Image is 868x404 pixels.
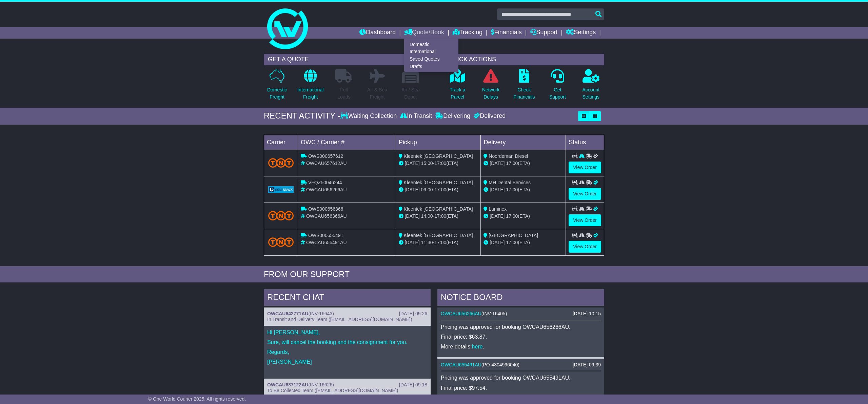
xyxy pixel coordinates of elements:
[482,86,499,101] p: Network Delays
[264,135,298,150] td: Carrier
[444,54,604,65] div: QUICK ACTIONS
[405,161,420,166] span: [DATE]
[421,187,433,192] span: 09:00
[482,69,500,104] a: NetworkDelays
[405,63,458,70] a: Drafts
[267,359,427,365] p: [PERSON_NAME]
[306,240,347,245] span: OWCAU655491AU
[399,160,478,167] div: - (ETA)
[306,161,347,166] span: OWCAU657612AU
[340,112,398,120] div: Waiting Collection
[530,27,558,39] a: Support
[404,233,473,238] span: Kleentek [GEOGRAPHIC_DATA]
[421,161,433,166] span: 15:00
[484,160,563,167] div: (ETA)
[267,382,308,387] a: OWCAU637122AU
[434,161,446,166] span: 17:00
[308,233,343,238] span: OWS000655491
[441,343,601,350] p: More details: .
[268,158,294,167] img: TNT_Domestic.png
[490,187,505,192] span: [DATE]
[404,153,473,159] span: Kleentek [GEOGRAPHIC_DATA]
[308,206,343,212] span: OWS000656366
[359,27,396,39] a: Dashboard
[569,214,601,226] a: View Order
[489,233,538,238] span: [GEOGRAPHIC_DATA]
[483,362,518,367] span: PO-4304996040
[405,187,420,192] span: [DATE]
[434,240,446,245] span: 17:00
[268,211,294,220] img: TNT_Domestic.png
[441,311,481,316] a: OWCAU656266AU
[404,27,444,39] a: Quote/Book
[489,206,507,212] span: Laminex
[264,270,604,279] div: FROM OUR SUPPORT
[483,311,506,316] span: INV-16405
[404,39,458,72] div: Quote/Book
[484,239,563,246] div: (ETA)
[506,240,518,245] span: 17:00
[437,289,604,307] div: NOTICE BOARD
[441,362,601,368] div: ( )
[569,241,601,253] a: View Order
[506,213,518,219] span: 17:00
[484,186,563,193] div: (ETA)
[434,213,446,219] span: 17:00
[490,213,505,219] span: [DATE]
[268,237,294,247] img: TNT_Domestic.png
[401,86,420,101] p: Air / Sea Depot
[405,240,420,245] span: [DATE]
[506,187,518,192] span: 17:00
[306,213,347,219] span: OWCAU656366AU
[298,135,396,150] td: OWC / Carrier #
[405,41,458,48] a: Domestic
[450,86,465,101] p: Track a Parcel
[310,311,332,316] span: INV-16643
[569,162,601,173] a: View Order
[566,27,596,39] a: Settings
[449,69,466,104] a: Track aParcel
[434,112,472,120] div: Delivering
[267,349,427,355] p: Regards,
[421,213,433,219] span: 14:00
[306,187,347,192] span: OWCAU656266AU
[367,86,387,101] p: Air & Sea Freight
[335,86,352,101] p: Full Loads
[582,69,600,104] a: AccountSettings
[583,86,600,101] p: Account Settings
[267,311,427,317] div: ( )
[297,69,324,104] a: InternationalFreight
[399,186,478,193] div: - (ETA)
[396,135,481,150] td: Pickup
[308,180,342,185] span: VFQZ50046244
[404,206,473,212] span: Kleentek [GEOGRAPHIC_DATA]
[310,382,332,387] span: INV-16626
[267,311,308,316] a: OWCAU642771AU
[453,27,482,39] a: Tracking
[405,56,458,63] a: Saved Quotes
[441,334,601,340] p: Final price: $63.87.
[267,86,287,101] p: Domestic Freight
[514,86,535,101] p: Check Financials
[399,311,427,317] div: [DATE] 09:26
[506,161,518,166] span: 17:00
[267,317,412,322] span: In Transit and Delivery Team ([EMAIL_ADDRESS][DOMAIN_NAME])
[308,153,343,159] span: OWS000657612
[399,213,478,220] div: - (ETA)
[297,86,323,101] p: International Freight
[264,289,431,307] div: RECENT CHAT
[569,188,601,200] a: View Order
[264,111,340,121] div: RECENT ACTIVITY -
[472,112,506,120] div: Delivered
[489,153,528,159] span: Noordeman Diesel
[513,69,535,104] a: CheckFinancials
[549,86,566,101] p: Get Support
[441,324,601,330] p: Pricing was approved for booking OWCAU656266AU.
[268,186,294,193] img: GetCarrierServiceLogo
[267,382,427,388] div: ( )
[573,311,601,317] div: [DATE] 10:15
[405,213,420,219] span: [DATE]
[399,239,478,246] div: - (ETA)
[490,161,505,166] span: [DATE]
[148,396,246,402] span: © One World Courier 2025. All rights reserved.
